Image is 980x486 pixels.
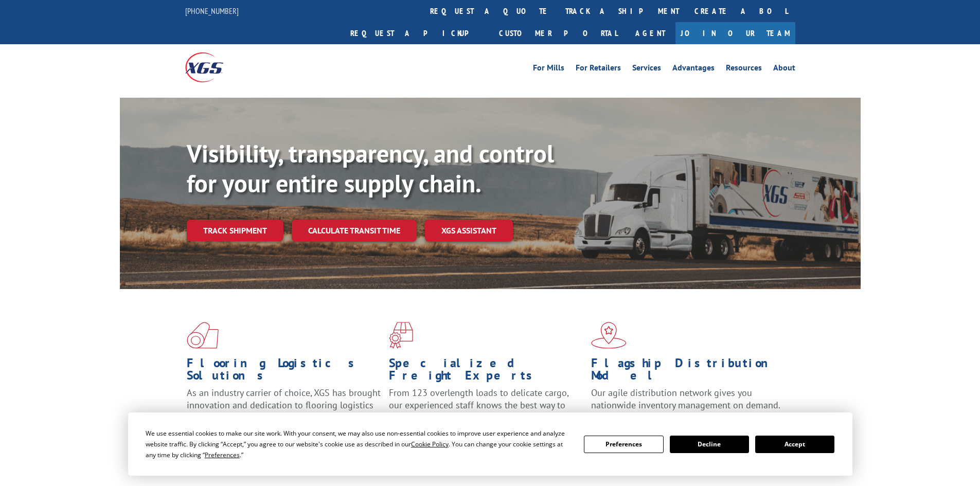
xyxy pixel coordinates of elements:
a: Agent [625,22,675,44]
span: As an industry carrier of choice, XGS has brought innovation and dedication to flooring logistics... [187,387,381,423]
a: [PHONE_NUMBER] [185,6,239,16]
h1: Flagship Distribution Model [591,357,786,387]
span: Cookie Policy [411,440,449,448]
h1: Specialized Freight Experts [389,357,583,387]
p: From 123 overlength loads to delicate cargo, our experienced staff knows the best way to move you... [389,387,583,433]
button: Accept [755,436,834,453]
a: Services [632,64,661,75]
a: Advantages [672,64,715,75]
div: Cookie Consent Prompt [128,412,852,476]
img: xgs-icon-total-supply-chain-intelligence-red [187,322,219,349]
div: We use essential cookies to make our site work. With your consent, we may also use non-essential ... [146,428,572,460]
a: Calculate transit time [292,220,417,242]
img: xgs-icon-flagship-distribution-model-red [591,322,627,349]
b: Visibility, transparency, and control for your entire supply chain. [187,137,554,199]
button: Decline [670,436,749,453]
img: xgs-icon-focused-on-flooring-red [389,322,413,349]
a: Track shipment [187,220,283,241]
a: XGS ASSISTANT [425,220,513,242]
a: About [773,64,795,75]
a: Resources [726,64,762,75]
span: Our agile distribution network gives you nationwide inventory management on demand. [591,387,780,411]
span: Preferences [205,451,240,459]
a: Customer Portal [491,22,625,44]
a: For Mills [533,64,564,75]
h1: Flooring Logistics Solutions [187,357,381,387]
a: Request a pickup [343,22,491,44]
a: Join Our Team [675,22,795,44]
a: For Retailers [576,64,621,75]
button: Preferences [584,436,663,453]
